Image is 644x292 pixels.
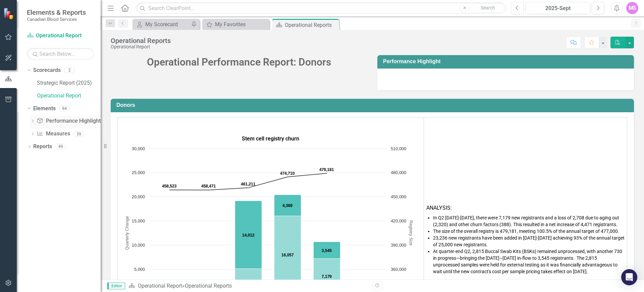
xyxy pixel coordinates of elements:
span: 23,236 new registrants have been added in [DATE]-[DATE] achieving 93% of the annual target of 25,... [433,235,625,247]
path: 2025/2026 Q2, 3,545. BSKs in progress. [314,242,340,259]
text: 3,545 [322,248,332,253]
text: 14,012 [242,233,255,238]
span: Search [481,5,495,10]
text: 479,181 [319,167,334,172]
span: Editor [107,283,125,289]
a: My Favorites [204,20,268,29]
span: , [517,228,518,234]
div: » [128,282,367,290]
div: Operational Report [111,44,171,49]
a: Operational Report [37,92,101,100]
button: Search [471,3,504,13]
path: 2025/2026 Q1, 4,369. BSKs in progress. [274,195,301,216]
a: Strategic Report (2025) [37,79,101,87]
text: 461,211 [241,182,256,186]
h3: Performance Highlight [383,58,631,65]
div: My Favorites [215,20,268,29]
text: 390,000 [391,243,406,248]
span: In Q2 [DATE]-[DATE], there were 7,179 new registrants and a loss of 2,708 due to aging out (2,320... [433,215,619,227]
div: 94 [59,106,70,111]
text: 458,523 [162,184,177,189]
div: 39 [73,131,84,137]
text: 5,156 [243,279,253,284]
text: 450,000 [391,194,406,199]
text: 474,710 [280,171,295,176]
input: Search ClearPoint... [136,2,506,14]
div: Operational Reports [285,21,337,29]
text: 420,000 [391,218,406,223]
text: 458,471 [201,184,216,189]
text: 25,000 [132,170,145,175]
a: Operational Report [138,283,182,289]
span: Elements & Reports [27,8,86,16]
path: 2024/2025 Q4, 14,012. BSKs in progress. [235,201,262,269]
a: Measures [37,130,70,138]
text: 16,057 [281,253,294,257]
text: Registry Size [409,220,414,246]
span: ANALYSIS: [426,205,452,211]
text: 4,369 [282,203,292,208]
text: 10,000 [132,243,145,248]
input: Search Below... [27,48,94,60]
a: My Scorecard [134,20,190,29]
div: Operational Reports [111,37,171,44]
button: MS [626,2,638,14]
span: The size of the overall registry is 479,181 meeting 100.5% of the annual target of 477,000. [433,228,619,234]
h3: Donors [116,102,631,108]
span: At quarter-end Q2, 2,815 Buccal Swab Kits (BSKs) remained unprocessed, with another 730 in progre... [433,249,622,274]
a: Elements [33,105,56,113]
text: 480,000 [391,170,406,175]
text: 20,000 [132,194,145,199]
span: Operational Performance Report: Donors [147,56,331,68]
text: 7,179 [322,274,332,279]
a: Scorecards [33,67,61,74]
text: 360,000 [391,267,406,272]
text: 30,000 [132,146,145,151]
a: Operational Report [27,32,94,40]
span: Stem cell registry churn [242,135,299,142]
small: Canadian Blood Services [27,16,86,22]
text: 5,000 [134,267,145,272]
div: 2 [64,68,75,73]
div: 2025-Sept [528,4,588,12]
button: 2025-Sept [526,2,590,14]
text: 510,000 [391,146,406,151]
div: My Scorecard [145,20,190,29]
a: Performance Highlights [37,117,103,125]
div: 49 [55,144,66,150]
a: Reports [33,143,52,151]
text: Quarterly Change [124,216,129,250]
img: ClearPoint Strategy [3,7,16,20]
div: Operational Reports [185,283,232,289]
div: Open Intercom Messenger [621,269,637,285]
text: 15,000 [132,218,145,223]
